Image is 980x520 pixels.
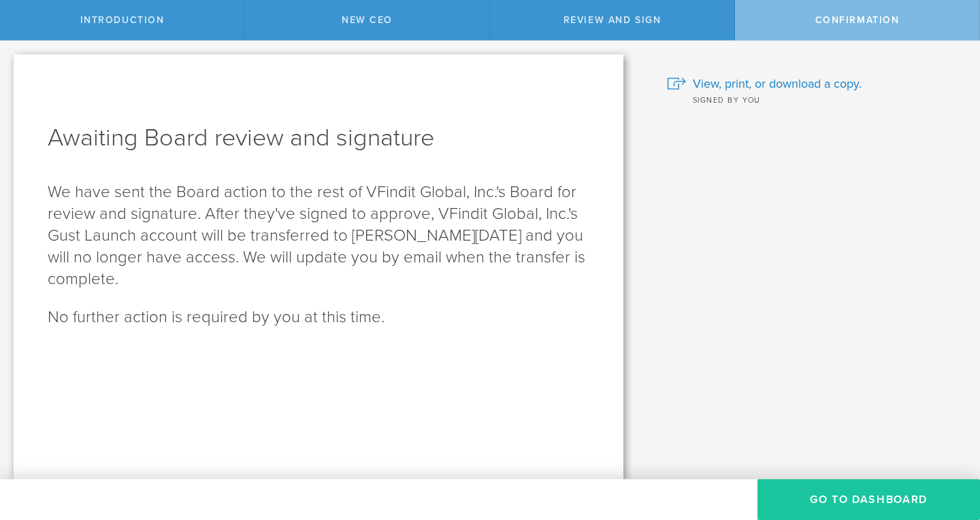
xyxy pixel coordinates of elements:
[80,14,165,26] span: Introduction
[342,14,393,26] span: New CEO
[667,92,960,106] div: Signed by you
[48,181,589,290] p: We have sent the Board action to the rest of VFindit Global, Inc.'s Board for review and signatur...
[48,307,589,328] p: No further action is required by you at this time.
[757,479,980,520] button: Go To Dashboard
[912,414,980,479] iframe: Chat Widget
[693,75,862,92] span: View, print, or download a copy.
[563,14,661,26] span: Review and Sign
[815,14,900,26] span: Confirmation
[48,122,589,154] h1: Awaiting Board review and signature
